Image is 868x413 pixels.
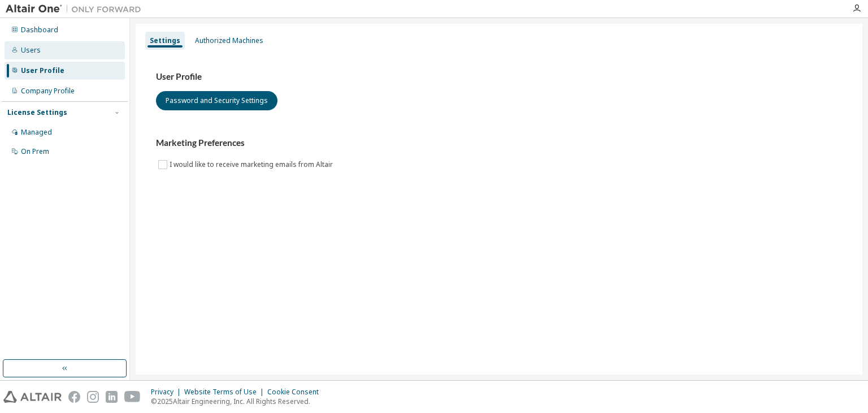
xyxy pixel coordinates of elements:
div: Settings [150,36,180,45]
div: License Settings [7,108,67,117]
p: © 2025 Altair Engineering, Inc. All Rights Reserved. [151,397,325,406]
div: Cookie Consent [267,388,325,397]
div: On Prem [21,147,49,156]
img: instagram.svg [87,391,99,403]
img: Altair One [6,3,147,15]
div: Authorized Machines [195,36,263,45]
img: altair_logo.svg [3,391,62,403]
div: Dashboard [21,25,58,35]
h3: Marketing Preferences [156,137,842,149]
div: Privacy [151,388,184,397]
img: youtube.svg [124,391,141,403]
h3: User Profile [156,71,842,83]
img: facebook.svg [68,391,80,403]
div: Users [21,46,41,55]
div: Managed [21,128,52,137]
div: User Profile [21,66,64,75]
div: Company Profile [21,87,75,96]
img: linkedin.svg [106,391,118,403]
div: Website Terms of Use [184,388,267,397]
button: Password and Security Settings [156,91,277,110]
label: I would like to receive marketing emails from Altair [170,158,335,171]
